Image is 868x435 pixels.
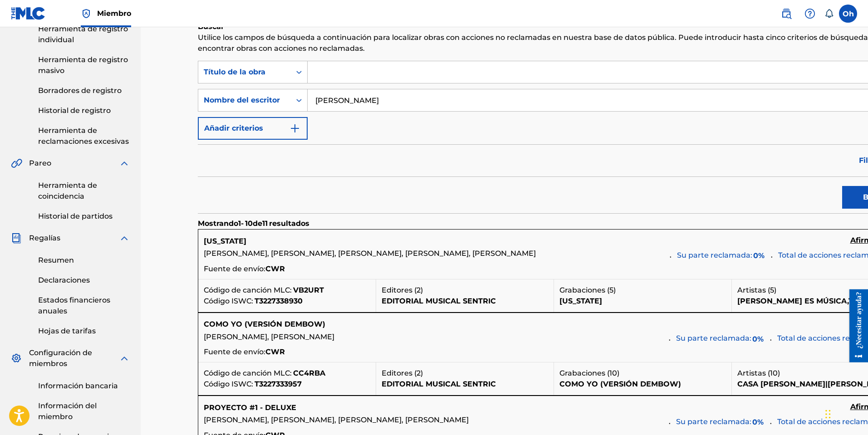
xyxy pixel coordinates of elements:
[97,9,131,18] font: Miembro
[11,353,22,364] img: Configuración de miembros
[204,332,334,341] font: [PERSON_NAME], [PERSON_NAME]
[777,5,795,23] a: Búsqueda pública
[11,233,22,244] img: Regalías
[824,9,834,18] div: Notificaciones
[823,391,868,435] iframe: Widget de chat
[843,289,868,362] iframe: Centro de recursos
[38,327,96,335] font: Hojas de tarifas
[204,249,536,258] font: [PERSON_NAME], [PERSON_NAME], [PERSON_NAME], [PERSON_NAME], [PERSON_NAME]
[38,401,97,421] font: Información del miembro
[255,297,303,305] font: T3227338930
[559,369,609,377] font: Grabaciones (
[81,8,92,19] img: Titular de los derechos superior
[204,320,325,328] font: COMO YO (VERSIÓN DEMBOW)
[253,219,262,228] font: de
[293,369,325,377] font: CC4RBA
[778,369,780,377] font: )
[752,335,757,343] font: 0
[757,335,764,343] font: %
[29,159,51,167] font: Pareo
[825,401,831,428] div: Arrastrar
[204,403,296,412] font: PROYECTO #1 - DELUXE
[241,219,244,228] font: -
[559,286,609,294] font: Grabaciones (
[38,211,130,222] a: Historial de partidos
[559,297,602,305] font: [US_STATE]
[801,5,819,23] div: Ayuda
[204,96,280,104] font: Nombre del escritor
[737,286,770,294] font: Artistas (
[198,117,308,140] button: Añadir criterios
[38,275,130,286] a: Declaraciones
[198,219,238,228] font: Mostrando
[204,297,253,305] font: Código ISWC:
[204,236,246,247] h5: Vermont
[238,219,241,228] font: 1
[204,124,263,132] font: Añadir criterios
[38,180,130,202] a: Herramienta de coincidencia
[38,255,130,266] a: Resumen
[204,286,292,294] font: Código de canción MLC:
[421,369,423,377] font: )
[245,219,253,228] font: 10
[804,8,815,19] img: ayuda
[737,369,770,377] font: Artistas (
[839,5,857,23] div: Menú de usuario
[204,380,253,388] font: Código ISWC:
[204,264,265,273] font: Fuente de envío:
[781,8,792,19] img: buscar
[289,123,300,134] img: 9d2ae6d4665cec9f34b9.svg
[38,326,130,337] a: Hojas de tarifas
[677,251,752,259] font: Su parte reclamada:
[613,286,616,294] font: )
[11,158,22,169] img: Pareo
[265,347,285,356] font: CWR
[774,286,776,294] font: )
[38,256,74,264] font: Resumen
[38,381,130,391] a: Información bancaria
[38,24,130,45] a: Herramienta de registro individual
[38,55,128,75] font: Herramienta de registro masivo
[609,286,613,294] font: 5
[204,237,246,245] font: [US_STATE]
[204,402,296,413] h5: PROYECTO #1 - DELUXE
[757,418,764,426] font: %
[38,126,129,146] font: Herramienta de reclamaciones excesivas
[204,319,325,330] h5: COMO YO (VERSIÓN DEMBOW)
[382,297,496,305] font: EDITORIAL MUSICAL SENTRIC
[38,85,130,96] a: Borradores de registro
[752,418,757,426] font: 0
[38,105,130,116] a: Historial de registro
[38,54,130,76] a: Herramienta de registro masivo
[758,251,765,260] font: %
[255,380,302,388] font: T3227333957
[38,296,110,315] font: Estados financieros anuales
[204,369,292,377] font: Código de canción MLC:
[29,348,92,368] font: Configuración de miembros
[676,334,751,342] font: Su parte reclamada:
[38,86,122,95] font: Borradores de registro
[265,264,285,273] font: CWR
[38,295,130,317] a: Estados financieros anuales
[11,7,46,20] img: Logotipo del MLC
[38,125,130,147] a: Herramienta de reclamaciones excesivas
[119,353,130,364] img: expandir
[293,286,324,294] font: VB2URT
[382,286,417,294] font: Editores (
[119,158,130,169] img: expandir
[262,219,268,228] font: 11
[676,417,751,426] font: Su parte reclamada:
[417,369,421,377] font: 2
[609,369,617,377] font: 10
[204,415,469,424] font: [PERSON_NAME], [PERSON_NAME], [PERSON_NAME], [PERSON_NAME]
[770,369,778,377] font: 10
[382,380,496,388] font: EDITORIAL MUSICAL SENTRIC
[382,369,417,377] font: Editores (
[617,369,619,377] font: )
[559,380,681,388] font: COMO YO (VERSIÓN DEMBOW)
[753,251,758,260] font: 0
[204,68,265,76] font: Título de la obra
[12,2,20,59] font: ¿Necesitar ayuda?
[38,181,97,200] font: Herramienta de coincidencia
